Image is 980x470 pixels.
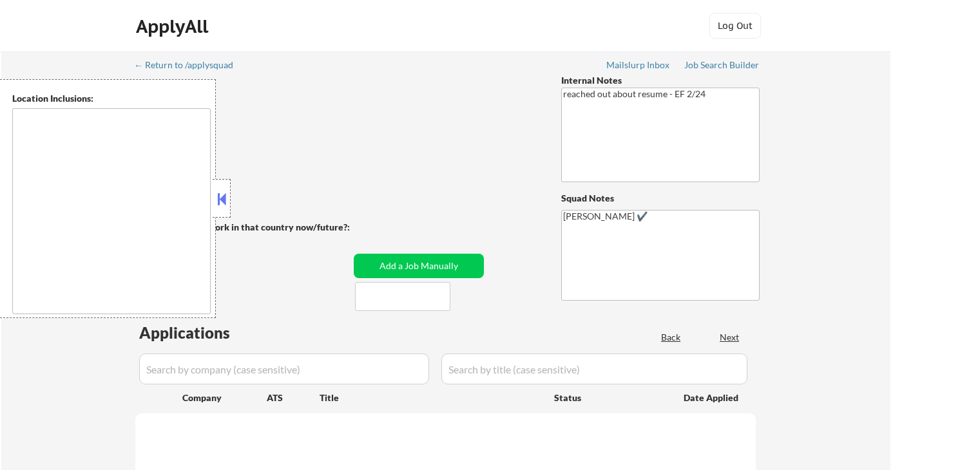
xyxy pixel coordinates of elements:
div: Company [182,391,267,404]
input: Search by title (case sensitive) [441,353,747,384]
div: Title [320,391,542,404]
div: Applications [139,325,267,341]
button: Log Out [709,13,761,39]
div: Next [720,331,740,344]
div: Squad Notes [561,192,760,205]
a: Mailslurp Inbox [606,60,671,73]
div: Internal Notes [561,74,760,87]
div: Status [554,386,665,409]
div: Mailslurp Inbox [606,61,671,70]
input: Search by company (case sensitive) [139,353,429,384]
div: Date Applied [684,391,740,404]
div: Location Inclusions: [12,92,211,105]
div: ATS [267,391,320,404]
button: Add a Job Manually [354,254,484,278]
strong: Will need Visa to work in that country now/future?: [135,221,350,232]
div: Back [661,331,682,344]
a: ← Return to /applysquad [134,60,245,73]
div: ApplyAll [136,15,212,37]
div: Job Search Builder [684,61,760,70]
div: ← Return to /applysquad [134,61,245,70]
